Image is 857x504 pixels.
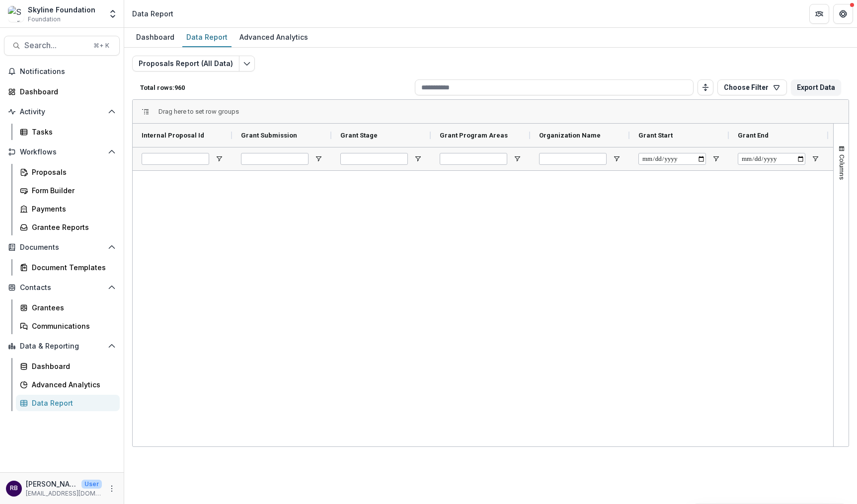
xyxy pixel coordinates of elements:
div: Data Report [182,30,232,44]
div: Grantees [32,302,112,313]
button: Open Filter Menu [513,155,521,163]
div: Advanced Analytics [235,30,312,44]
button: Toggle auto height [698,79,713,95]
button: Export Data [791,79,841,95]
button: Notifications [4,64,120,79]
button: Open Filter Menu [712,155,720,163]
span: Documents [20,243,104,252]
div: ⌘ + K [91,40,111,51]
div: Form Builder [32,185,112,196]
button: More [106,483,118,495]
span: Contacts [20,284,104,292]
span: Notifications [20,68,116,76]
input: Grant End Filter Input [738,153,805,165]
button: Open Filter Menu [811,155,819,163]
button: Open Filter Menu [414,155,422,163]
input: Grant Stage Filter Input [340,153,408,165]
a: Form Builder [16,182,120,199]
a: Tasks [16,124,120,140]
button: Open entity switcher [106,4,120,24]
div: Payments [32,204,112,214]
p: Total rows: 960 [140,84,411,91]
div: Dashboard [20,86,112,97]
span: Grant End [738,132,769,139]
input: Grant Program Areas Filter Input [440,153,507,165]
div: Communications [32,321,112,331]
button: Open Documents [4,239,120,255]
a: Grantee Reports [16,219,120,235]
button: Get Help [833,4,853,24]
div: Grantee Reports [32,222,112,232]
a: Advanced Analytics [16,376,120,393]
a: Data Report [16,395,120,411]
button: Open Activity [4,104,120,120]
p: [PERSON_NAME] [26,479,78,489]
div: Skyline Foundation [28,4,95,15]
button: Open Filter Menu [314,155,322,163]
a: Proposals [16,164,120,180]
a: Dashboard [132,28,178,47]
div: Document Templates [32,262,112,273]
button: Open Filter Menu [613,155,621,163]
div: Proposals [32,167,112,177]
span: Workflows [20,148,104,156]
span: Columns [838,154,846,180]
div: Data Report [32,398,112,408]
input: Grant Submission Filter Input [241,153,309,165]
button: Proposals Report (All Data) [132,56,239,72]
a: Advanced Analytics [235,28,312,47]
span: Search... [24,41,87,50]
img: Skyline Foundation [8,6,24,22]
div: Data Report [132,8,173,19]
input: Internal Proposal Id Filter Input [142,153,209,165]
span: Grant Stage [340,132,378,139]
button: Partners [809,4,829,24]
div: Dashboard [32,361,112,371]
div: Tasks [32,127,112,137]
button: Edit selected report [239,56,255,72]
a: Grantees [16,299,120,316]
p: User [81,480,102,489]
button: Open Workflows [4,144,120,160]
input: Grant Start Filter Input [638,153,706,165]
div: Row Groups [158,108,239,115]
span: Drag here to set row groups [158,108,239,115]
a: Data Report [182,28,232,47]
span: Grant Start [638,132,673,139]
a: Communications [16,318,120,334]
p: [EMAIL_ADDRESS][DOMAIN_NAME] [26,489,102,498]
span: Grant Program Areas [440,132,508,139]
a: Dashboard [4,83,120,100]
a: Payments [16,201,120,217]
span: Foundation [28,15,61,24]
div: Rose Brookhouse [10,485,18,492]
span: Organization Name [539,132,601,139]
button: Open Filter Menu [215,155,223,163]
button: Open Contacts [4,280,120,295]
div: Advanced Analytics [32,379,112,390]
button: Search... [4,36,120,56]
span: Internal Proposal Id [142,132,204,139]
a: Document Templates [16,259,120,276]
button: Open Data & Reporting [4,338,120,354]
span: Data & Reporting [20,342,104,351]
div: Dashboard [132,30,178,44]
button: Choose Filter [717,79,787,95]
a: Dashboard [16,358,120,374]
input: Organization Name Filter Input [539,153,607,165]
span: Activity [20,108,104,116]
nav: breadcrumb [128,6,177,21]
span: Grant Submission [241,132,297,139]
